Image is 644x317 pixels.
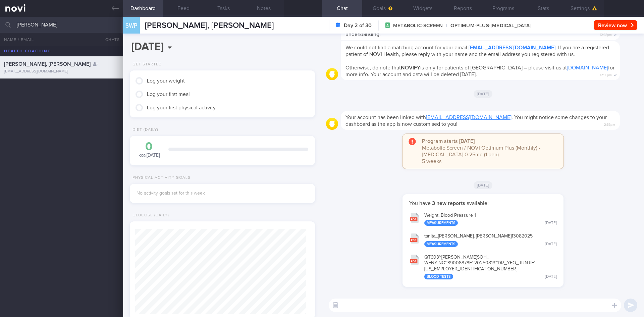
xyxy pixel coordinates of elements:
[474,90,493,98] span: [DATE]
[345,65,614,77] span: Otherwise, do note that is only for patients of [GEOGRAPHIC_DATA] – please visit us at for more i...
[345,18,604,37] span: Please note that the NOVI Health app is not intended for urgent or emergency care. Should you req...
[424,213,557,226] div: Weight, Blood Pressure 1
[424,274,453,279] div: Blood Tests
[600,31,612,37] span: 12:33pm
[422,145,540,157] span: Metabolic Screen / NOVI Optimum Plus (Monthly) - [MEDICAL_DATA] 0.25mg (1 pen)
[422,159,441,164] span: 5 weeks
[145,21,274,30] span: [PERSON_NAME], [PERSON_NAME]
[604,121,615,127] span: 2:53pm
[406,250,560,283] button: QT603~[PERSON_NAME]SOH_WENYING~S9008878E~20250813~DR_YEO_JUNJIE~[US_EMPLOYER_IDENTIFICATION_NUMBE...
[443,22,531,29] span: OPTIMUM-PLUS-[MEDICAL_DATA]
[130,127,158,133] div: Diet (Daily)
[594,20,637,30] button: Review now
[345,45,609,57] span: We could not find a matching account for your email: . If you are a registered patient of NOVI He...
[545,242,557,247] div: [DATE]
[130,213,169,218] div: Glucose (Daily)
[424,220,458,226] div: Measurements
[137,141,162,153] div: 0
[422,139,475,144] strong: Program starts [DATE]
[393,22,443,29] span: METABOLIC-SCREEN
[406,229,560,250] button: tanita_[PERSON_NAME], [PERSON_NAME]13082025 Measurements [DATE]
[96,33,123,46] button: Chats
[4,61,91,67] span: [PERSON_NAME], [PERSON_NAME]
[409,200,557,207] p: You have available:
[567,65,608,70] a: [DOMAIN_NAME]
[401,65,420,70] strong: NOVIFY
[424,255,557,280] div: QT603~[PERSON_NAME] SOH_ WENYING~S9008878E~20250813~DR_ YEO_ JUNJIE~[US_EMPLOYER_IDENTIFICATION_N...
[121,13,142,39] div: SWP
[424,233,557,247] div: tanita_ [PERSON_NAME], [PERSON_NAME] 13082025
[474,181,493,189] span: [DATE]
[469,45,555,50] a: [EMAIL_ADDRESS][DOMAIN_NAME]
[545,274,557,279] div: [DATE]
[130,175,191,180] div: Physical Activity Goals
[600,71,612,77] span: 12:33pm
[345,115,607,127] span: Your account has been linked with . You might notice some changes to your dashboard as the app is...
[545,221,557,226] div: [DATE]
[137,141,162,159] div: kcal [DATE]
[130,62,162,67] div: Get Started
[4,69,119,74] div: [EMAIL_ADDRESS][DOMAIN_NAME]
[426,115,512,120] a: [EMAIL_ADDRESS][DOMAIN_NAME]
[431,201,467,206] strong: 3 new reports
[344,22,372,29] strong: Day 2 of 30
[406,208,560,229] button: Weight, Blood Pressure 1 Measurements [DATE]
[424,241,458,247] div: Measurements
[137,191,308,197] div: No activity goals set for this week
